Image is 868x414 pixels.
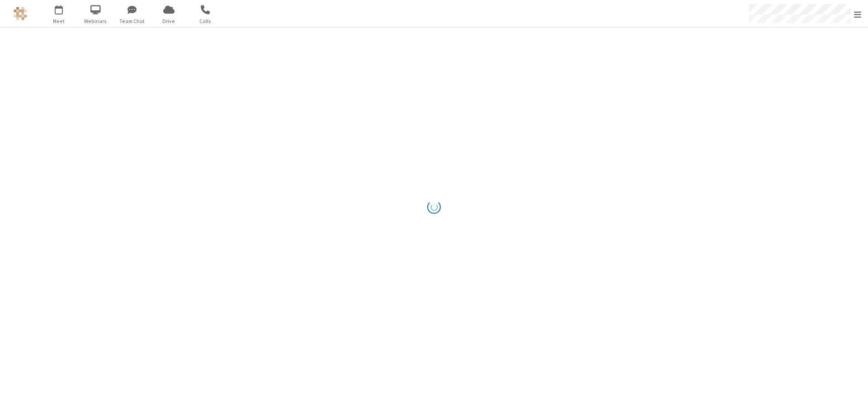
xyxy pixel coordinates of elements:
[152,17,186,25] span: Drive
[42,17,76,25] span: Meet
[14,7,27,20] img: QA Selenium DO NOT DELETE OR CHANGE
[189,17,222,25] span: Calls
[115,17,149,25] span: Team Chat
[79,17,113,25] span: Webinars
